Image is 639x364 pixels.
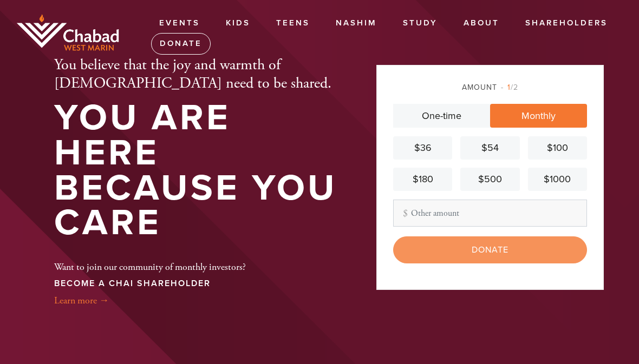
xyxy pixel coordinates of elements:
[501,83,518,92] span: /2
[532,141,583,155] div: $100
[54,245,246,308] div: Want to join our community of monthly investors?
[517,13,616,34] a: Shareholders
[460,136,519,160] a: $54
[393,82,587,93] div: Amount
[54,294,109,307] a: Learn more →
[54,279,246,289] h3: BECOME A CHAI SHAREHOLDER
[268,13,318,34] a: Teens
[16,14,119,51] img: chabad-west-marin-logo.png
[397,172,448,187] div: $180
[465,172,515,187] div: $500
[54,101,341,240] h1: You are here because you care
[395,13,446,34] a: Study
[151,13,208,34] a: Events
[393,136,452,160] a: $36
[393,168,452,191] a: $180
[460,168,519,191] a: $500
[455,13,507,34] a: About
[328,13,385,34] a: Nashim
[465,141,515,155] div: $54
[397,141,448,155] div: $36
[532,172,583,187] div: $1000
[528,136,587,160] a: $100
[490,104,587,128] a: Monthly
[54,56,341,92] h2: You believe that the joy and warmth of [DEMOGRAPHIC_DATA] need to be shared.
[393,200,587,227] input: Other amount
[151,33,211,55] a: Donate
[218,13,258,34] a: Kids
[507,83,511,92] span: 1
[528,168,587,191] a: $1000
[393,104,490,128] a: One-time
